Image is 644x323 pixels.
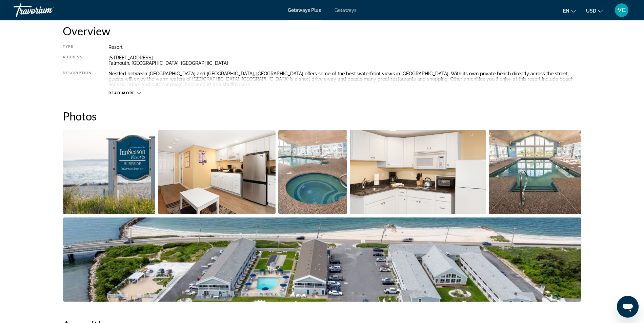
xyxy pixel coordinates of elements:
[563,8,569,14] span: en
[14,1,81,19] a: Travorium
[63,217,581,302] button: Open full-screen image slider
[63,55,92,66] div: Address
[108,71,581,87] div: Nestled between [GEOGRAPHIC_DATA] and [GEOGRAPHIC_DATA], [GEOGRAPHIC_DATA] offers some of the bes...
[335,7,357,13] a: Getaways
[108,55,581,66] div: [STREET_ADDRESS] Falmouth, [GEOGRAPHIC_DATA], [GEOGRAPHIC_DATA]
[63,130,155,214] button: Open full-screen image slider
[108,44,581,50] div: Resort
[586,6,603,16] button: Change currency
[63,24,581,38] h2: Overview
[618,7,626,14] span: VC
[489,130,581,214] button: Open full-screen image slider
[288,7,321,13] a: Getaways Plus
[158,130,276,214] button: Open full-screen image slider
[108,91,141,96] button: Read more
[63,71,92,87] div: Description
[350,130,486,214] button: Open full-screen image slider
[617,296,639,318] iframe: Button to launch messaging window
[278,130,347,214] button: Open full-screen image slider
[63,44,92,50] div: Type
[586,8,596,14] span: USD
[613,3,630,17] button: User Menu
[563,6,576,16] button: Change language
[108,91,135,95] span: Read more
[63,109,581,123] h2: Photos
